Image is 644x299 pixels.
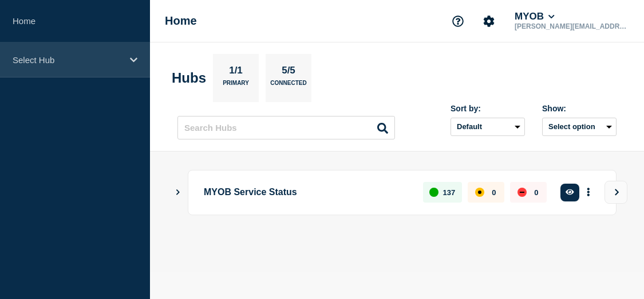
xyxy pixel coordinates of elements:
[175,188,181,197] button: Show Connected Hubs
[581,182,596,203] button: More actions
[475,188,484,197] div: affected
[477,9,501,33] button: Account settings
[172,70,206,86] h2: Hubs
[512,11,557,22] button: MYOB
[13,55,123,65] p: Select Hub
[492,188,496,197] p: 0
[225,65,247,80] p: 1/1
[605,181,627,204] button: View
[270,80,306,92] p: Connected
[278,65,300,80] p: 5/5
[451,104,525,113] div: Sort by:
[534,188,538,197] p: 0
[446,9,470,33] button: Support
[517,188,527,197] div: down
[223,80,249,92] p: Primary
[512,22,631,30] p: [PERSON_NAME][EMAIL_ADDRESS][PERSON_NAME][DOMAIN_NAME]
[177,116,395,139] input: Search Hubs
[165,14,197,28] h1: Home
[429,188,438,197] div: up
[542,118,617,136] button: Select option
[542,104,617,113] div: Show:
[451,118,525,136] select: Sort by
[443,188,456,197] p: 137
[204,182,410,203] p: MYOB Service Status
